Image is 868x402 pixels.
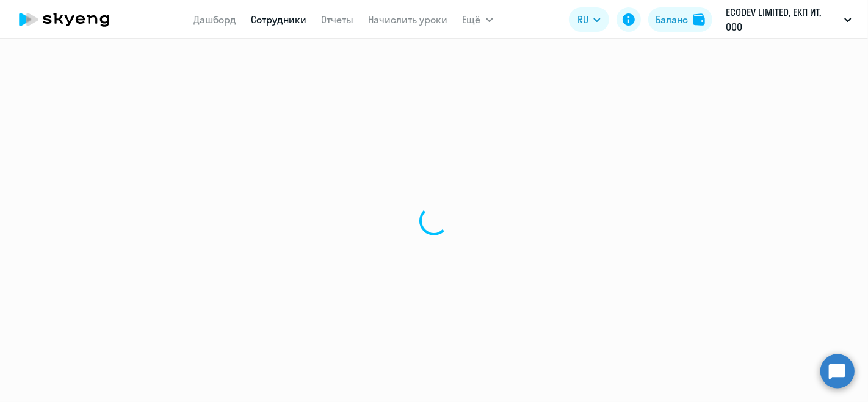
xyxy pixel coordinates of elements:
[463,7,493,32] button: Ещё
[656,12,688,27] div: Баланс
[693,13,705,26] img: balance
[569,7,609,32] button: RU
[194,13,237,26] a: Дашборд
[648,7,712,32] button: Балансbalance
[577,12,588,27] span: RU
[720,5,858,34] button: ECODEV LIMITED, ЕКП ИТ, ООО
[251,13,307,26] a: Сотрудники
[322,13,354,26] a: Отчеты
[369,13,448,26] a: Начислить уроки
[463,12,481,27] span: Ещё
[726,5,839,34] p: ECODEV LIMITED, ЕКП ИТ, ООО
